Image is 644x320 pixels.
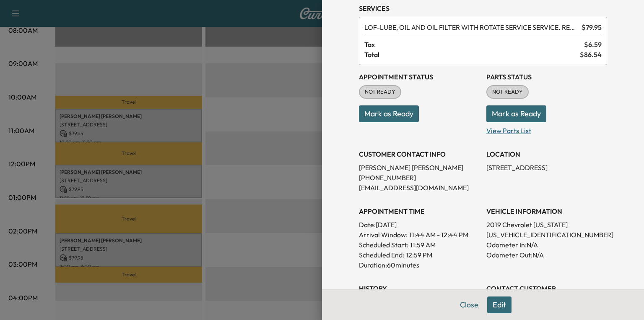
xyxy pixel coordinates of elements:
[359,206,480,216] h3: APPOINTMENT TIME
[359,230,480,240] p: Arrival Window:
[364,50,580,60] span: Total
[582,22,602,32] span: $ 79.95
[486,283,607,294] h3: CONTACT CUSTOMER
[364,22,578,32] span: LUBE, OIL AND OIL FILTER WITH ROTATE SERVICE SERVICE. RESET OIL LIFE MONITOR. HAZARDOUS WASTE FEE...
[486,72,607,82] h3: Parts Status
[487,296,512,313] button: Edit
[486,220,607,230] p: 2019 Chevrolet [US_STATE]
[360,88,400,96] span: NOT READY
[486,122,607,136] p: View Parts List
[359,240,408,250] p: Scheduled Start:
[486,230,607,240] p: [US_VEHICLE_IDENTIFICATION_NUMBER]
[359,250,404,260] p: Scheduled End:
[584,39,602,50] span: $ 6.59
[359,283,480,294] h3: History
[487,88,528,96] span: NOT READY
[359,260,480,270] p: Duration: 60 minutes
[580,50,602,60] span: $ 86.54
[486,163,607,173] p: [STREET_ADDRESS]
[486,250,607,260] p: Odometer Out: N/A
[364,39,584,50] span: Tax
[359,3,607,13] h3: Services
[486,149,607,159] h3: LOCATION
[359,163,480,173] p: [PERSON_NAME] [PERSON_NAME]
[406,250,432,260] p: 12:59 PM
[359,173,480,183] p: [PHONE_NUMBER]
[454,296,484,313] button: Close
[359,220,480,230] p: Date: [DATE]
[486,105,546,122] button: Mark as Ready
[359,183,480,193] p: [EMAIL_ADDRESS][DOMAIN_NAME]
[409,230,468,240] span: 11:44 AM - 12:44 PM
[486,206,607,216] h3: VEHICLE INFORMATION
[486,240,607,250] p: Odometer In: N/A
[359,72,480,82] h3: Appointment Status
[359,149,480,159] h3: CUSTOMER CONTACT INFO
[410,240,436,250] p: 11:59 AM
[359,105,419,122] button: Mark as Ready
